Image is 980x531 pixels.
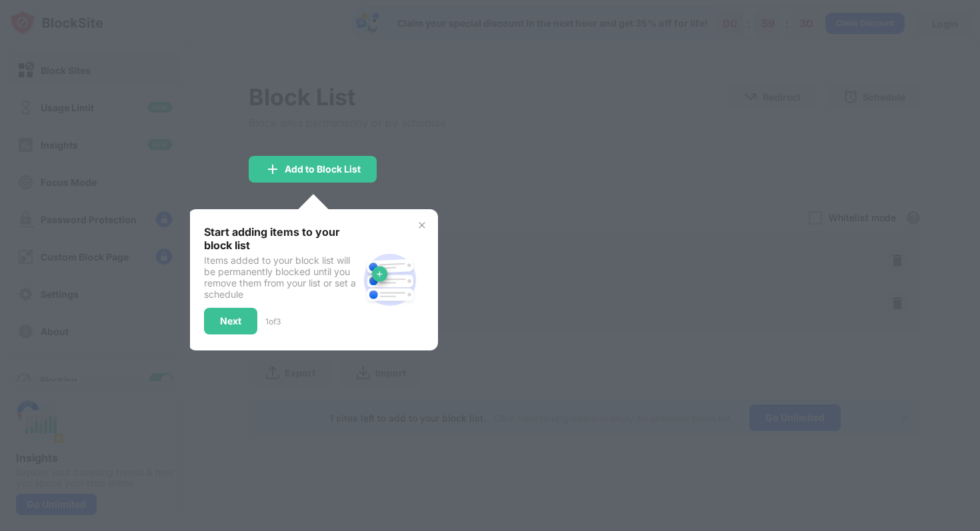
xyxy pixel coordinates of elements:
[285,164,361,175] div: Add to Block List
[265,316,281,326] div: 1 of 3
[204,225,358,252] div: Start adding items to your block list
[358,248,422,312] img: block-site.svg
[204,255,358,300] div: Items added to your block list will be permanently blocked until you remove them from your list o...
[417,220,427,231] img: x-button.svg
[220,316,241,326] div: Next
